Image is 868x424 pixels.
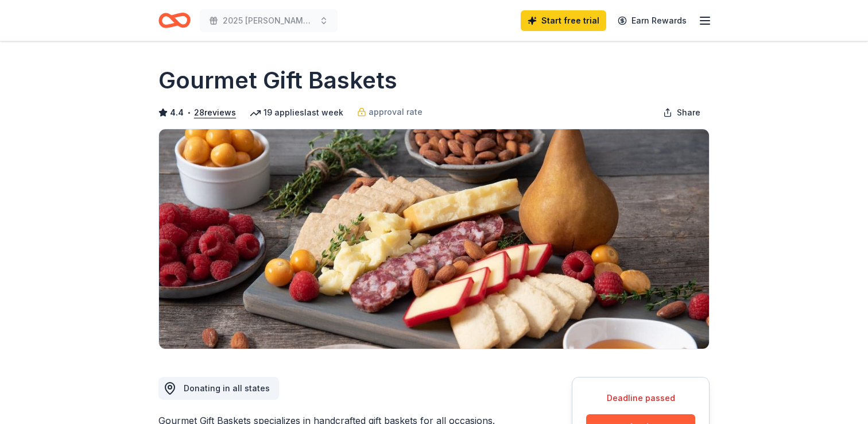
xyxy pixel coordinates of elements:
[200,9,338,32] button: 2025 [PERSON_NAME] Classic Golf Tournament
[184,383,270,393] span: Donating in all states
[369,105,423,119] span: approval rate
[611,10,693,31] a: Earn Rewards
[521,10,606,31] a: Start free trial
[677,106,700,120] span: Share
[159,129,709,349] img: Image for Gourmet Gift Baskets
[194,106,236,120] button: 28reviews
[586,391,695,405] div: Deadline passed
[250,106,343,120] div: 19 applies last week
[158,64,397,97] h1: Gourmet Gift Baskets
[357,105,423,119] a: approval rate
[170,106,184,120] span: 4.4
[654,101,710,124] button: Share
[158,7,191,34] a: Home
[187,108,191,117] span: •
[223,14,315,28] span: 2025 [PERSON_NAME] Classic Golf Tournament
